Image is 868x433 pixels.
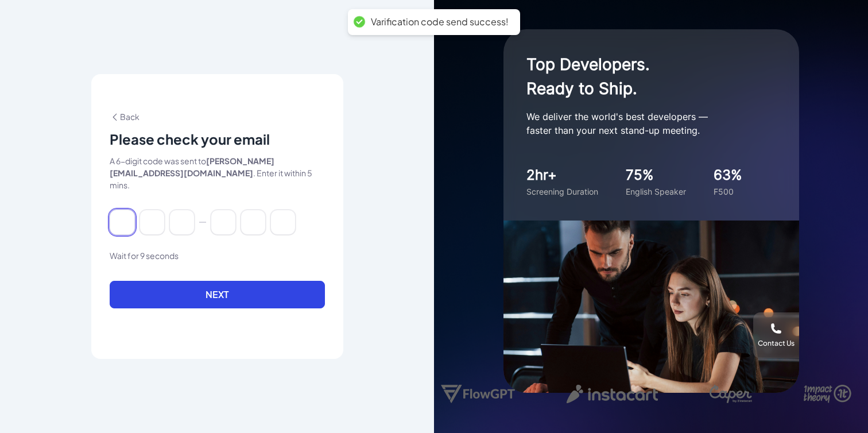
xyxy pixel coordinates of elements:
h1: Top Developers. Ready to Ship. [526,52,756,100]
div: Varification code send success! [371,16,509,28]
button: Next [110,281,325,308]
div: 63% [714,165,742,185]
div: English Speaker [626,185,686,198]
div: Contact Us [758,339,795,348]
div: Screening Duration [526,185,598,198]
div: F500 [714,185,742,198]
div: 2hr+ [526,165,598,185]
p: Please check your email [110,130,325,148]
span: Back [110,111,139,122]
button: Contact Us [753,312,799,358]
p: We deliver the world's best developers — faster than your next stand-up meeting. [526,110,756,137]
p: A 6-digit code was sent to . Enter it within 5 mins. [110,155,325,191]
button: Wait for 9 seconds [110,250,179,262]
div: 75% [626,165,686,185]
